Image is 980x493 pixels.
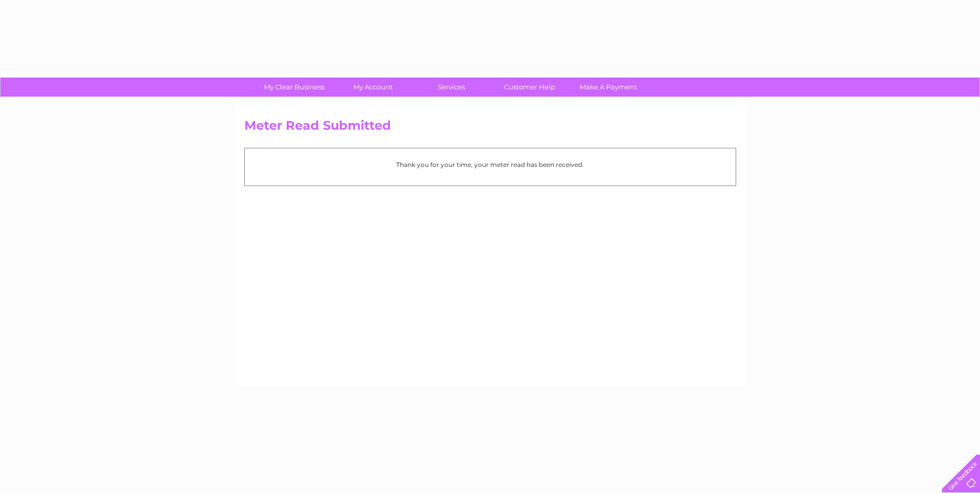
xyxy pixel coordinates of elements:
[244,118,736,138] h2: Meter Read Submitted
[409,78,494,97] a: Services
[250,160,730,170] p: Thank you for your time, your meter read has been received.
[252,78,337,97] a: My Clear Business
[566,78,651,97] a: Make A Payment
[330,78,415,97] a: My Account
[487,78,572,97] a: Customer Help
